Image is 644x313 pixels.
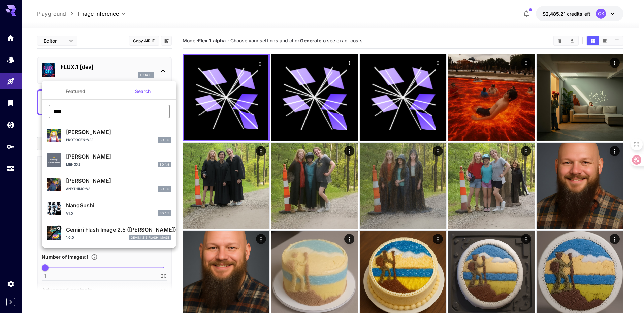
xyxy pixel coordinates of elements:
[47,125,171,146] div: [PERSON_NAME]protogen-v22SD 1.5
[42,83,109,99] button: Featured
[66,177,171,185] p: [PERSON_NAME]
[48,161,60,164] span: NSFW Content
[160,211,169,216] p: SD 1.5
[66,226,171,234] p: Gemini Flash Image 2.5 ([PERSON_NAME])
[66,201,171,209] p: NanoSushi
[66,162,80,167] p: mengx2
[47,223,171,243] div: Verified workingGemini Flash Image 2.5 ([PERSON_NAME])1.0.0gemini_2_5_flash_image
[47,150,171,170] div: ⚠️Warning:NSFW Content[PERSON_NAME]mengx2SD 1.5
[47,174,171,194] div: [PERSON_NAME]anything-v3SD 1.5
[53,156,55,159] span: ⚠️
[47,198,171,219] div: NanoSushiv1.0SD 1.5
[50,159,58,161] span: Warning:
[66,152,171,161] p: [PERSON_NAME]
[66,211,73,216] p: v1.0
[160,187,169,191] p: SD 1.5
[66,137,93,142] p: protogen-v22
[66,128,171,136] p: [PERSON_NAME]
[56,225,61,231] button: Verified working
[109,83,176,99] button: Search
[66,235,74,240] p: 1.0.0
[131,235,169,240] p: gemini_2_5_flash_image
[160,138,169,142] p: SD 1.5
[66,186,90,191] p: anything-v3
[160,162,169,167] p: SD 1.5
